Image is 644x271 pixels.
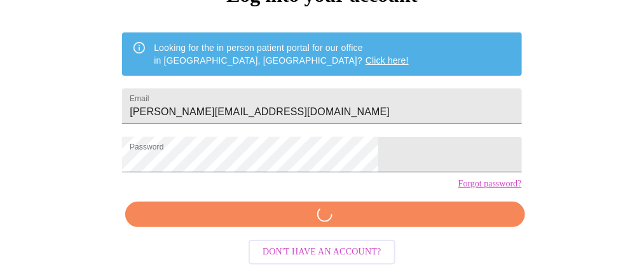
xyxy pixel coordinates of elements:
button: Don't have an account? [249,240,395,265]
span: Don't have an account? [263,244,381,260]
a: Don't have an account? [245,246,399,256]
div: Looking for the in person patient portal for our office in [GEOGRAPHIC_DATA], [GEOGRAPHIC_DATA]? [154,36,409,72]
a: Click here! [366,55,409,66]
a: Forgot password? [458,179,522,189]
